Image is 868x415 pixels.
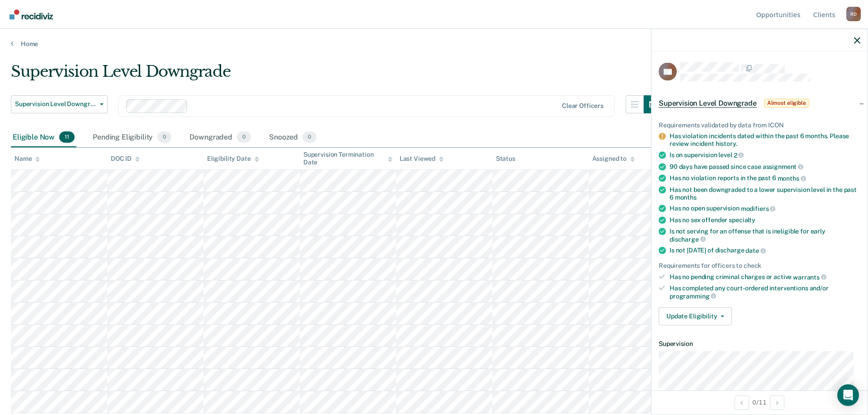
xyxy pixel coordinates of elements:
div: Requirements for officers to check [659,261,860,269]
div: Snoozed [267,128,318,148]
div: Supervision Level DowngradeAlmost eligible [651,89,868,117]
span: warrants [793,273,826,280]
span: 2 [734,151,744,159]
dt: Supervision [659,340,860,347]
img: Recidiviz [9,9,53,19]
div: Requirements validated by data from ICON [659,121,860,129]
span: 0 [237,131,251,143]
div: Has completed any court-ordered interventions and/or [670,284,860,300]
span: programming [670,292,716,299]
div: Clear officers [562,102,604,110]
div: Has violation incidents dated within the past 6 months. Please review incident history. [670,132,860,148]
span: months [675,193,697,201]
span: 0 [157,131,171,143]
span: specialty [729,216,755,223]
div: Is not [DATE] of discharge [670,247,860,255]
button: Next Opportunity [770,395,784,410]
span: Supervision Level Downgrade [659,98,757,107]
div: Name [14,155,40,163]
div: Has not been downgraded to a lower supervision level in the past 6 [670,186,860,201]
div: R D [846,7,861,21]
button: Update Eligibility [659,307,732,325]
div: 0 / 11 [651,390,868,414]
span: 11 [59,131,75,143]
div: Last Viewed [400,155,443,163]
div: Has no violation reports in the past 6 [670,174,860,182]
span: assignment [763,163,803,170]
span: Almost eligible [764,98,809,107]
span: months [778,174,806,182]
span: discharge [670,235,706,242]
span: modifiers [741,205,776,212]
div: Has no pending criminal charges or active [670,273,860,281]
div: Has no sex offender [670,216,860,224]
div: Assigned to [592,155,635,163]
div: DOC ID [111,155,140,163]
div: Eligible Now [11,128,76,148]
div: Eligibility Date [207,155,259,163]
span: date [745,247,765,254]
div: Status [496,155,515,163]
div: Downgraded [188,128,253,148]
div: Open Intercom Messenger [837,384,859,406]
span: Supervision Level Downgrade [15,100,96,108]
div: Is not serving for an offense that is ineligible for early [670,227,860,242]
button: Profile dropdown button [846,7,861,21]
a: Home [11,40,857,48]
button: Previous Opportunity [735,395,749,410]
div: Pending Eligibility [91,128,173,148]
div: Is on supervision level [670,151,860,159]
div: Supervision Level Downgrade [11,62,662,88]
div: Has no open supervision [670,205,860,213]
span: 0 [302,131,316,143]
div: Supervision Termination Date [303,151,392,166]
div: 90 days have passed since case [670,163,860,171]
